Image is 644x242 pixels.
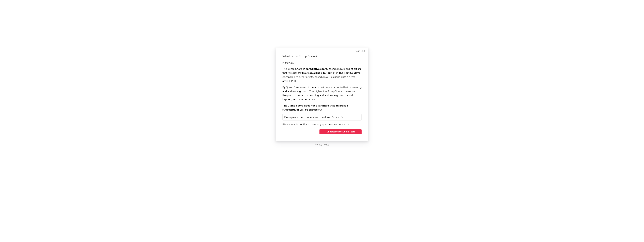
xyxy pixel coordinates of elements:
div: What is the Jump Score? [282,54,362,58]
p: Please reach out if you have any questions or concerns. [282,123,362,127]
p: Hi Hayley , [282,61,362,65]
summary: Examples to help understand the Jump Score [284,115,360,119]
strong: how likely an artist is to “jump” in the next 60 days [296,72,360,74]
p: The Jump Score is a , based on millions of artists, that tells us , compared to other artists, ba... [282,67,362,83]
strong: The Jump Score does not guarantee that an artist is successful or will be successful [282,104,348,111]
a: Privacy Policy [315,143,329,147]
p: By “jump,” we mean if the artist will see a boost in their streaming and audience growth. The hig... [282,85,362,102]
strong: predictive score [307,68,327,70]
button: I understand the Jump Score [319,129,362,134]
a: Sign Out [356,49,365,53]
